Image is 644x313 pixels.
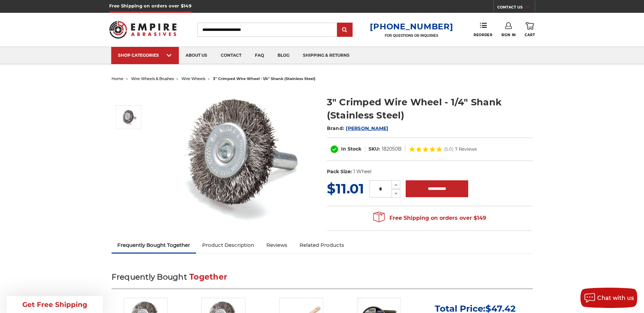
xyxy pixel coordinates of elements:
[248,47,271,64] a: faq
[112,76,123,81] a: home
[455,147,477,151] span: 7 Reviews
[327,125,344,131] span: Brand:
[327,96,533,122] h1: 3" Crimped Wire Wheel - 1/4" Shank (Stainless Steel)
[7,296,103,313] div: Get Free Shipping
[370,22,453,31] a: [PHONE_NUMBER]
[382,146,402,153] dd: 182050B
[260,238,293,253] a: Reviews
[293,238,350,253] a: Related Products
[118,53,172,58] div: SHOP CATEGORIES
[327,180,364,197] span: $11.01
[189,272,227,282] span: Together
[341,146,361,152] span: In Stock
[525,22,535,37] a: Cart
[179,47,214,64] a: about us
[353,168,372,175] dd: 1 Wheel
[525,33,535,37] span: Cart
[169,88,305,224] img: Crimped Wire Wheel with Shank
[214,47,248,64] a: contact
[370,33,453,38] p: FOR QUESTIONS OR INQUIRIES
[474,33,492,37] span: Reorder
[112,272,187,282] span: Frequently Bought
[213,76,315,81] span: 3" crimped wire wheel - 1/4" shank (stainless steel)
[580,288,637,308] button: Chat with us
[368,146,380,153] dt: SKU:
[346,125,388,131] a: [PERSON_NAME]
[597,295,634,301] span: Chat with us
[474,22,492,37] a: Reorder
[182,76,205,81] a: wire wheels
[196,238,260,253] a: Product Description
[112,238,196,253] a: Frequently Bought Together
[327,168,352,175] dt: Pack Size:
[373,211,486,225] span: Free Shipping on orders over $149
[22,301,87,309] span: Get Free Shipping
[120,109,137,126] img: Crimped Wire Wheel with Shank
[109,17,177,43] img: Empire Abrasives
[338,23,352,37] input: Submit
[497,3,535,13] a: CONTACT US
[501,33,516,37] span: Sign In
[296,47,356,64] a: shipping & returns
[444,147,453,151] span: (5.0)
[271,47,296,64] a: blog
[131,76,174,81] a: wire wheels & brushes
